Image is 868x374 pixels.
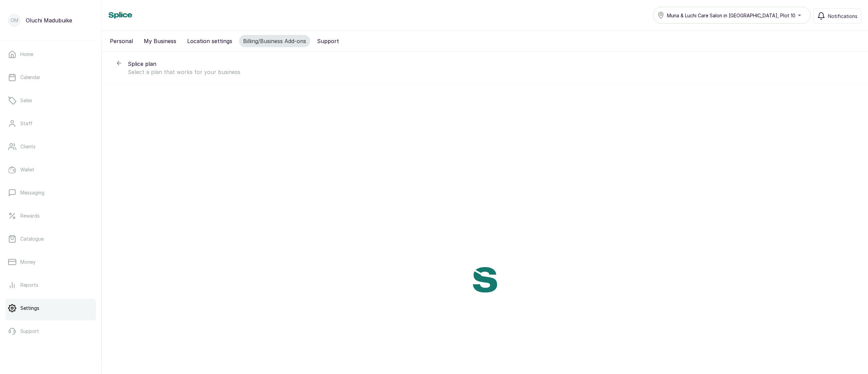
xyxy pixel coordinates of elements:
[20,282,38,288] p: Reports
[5,68,96,87] a: Calendar
[20,212,40,219] p: Rewards
[128,68,854,76] p: Select a plan that works for your business
[5,322,96,341] a: Support
[5,45,96,64] a: Home
[20,328,39,335] p: Support
[20,74,40,81] p: Calendar
[5,299,96,318] a: Settings
[5,276,96,295] a: Reports
[5,137,96,156] a: Clients
[813,8,861,24] button: Notifications
[653,7,811,24] button: Muna & Luchi Care Salon in [GEOGRAPHIC_DATA], Plot 10
[313,35,343,47] button: Support
[11,17,18,24] p: OM
[5,91,96,110] a: Sales
[20,143,36,150] p: Clients
[20,259,36,265] p: Money
[5,253,96,272] a: Money
[239,35,310,47] button: Billing/Business Add-ons
[667,12,795,19] span: Muna & Luchi Care Salon in [GEOGRAPHIC_DATA], Plot 10
[828,13,857,20] span: Notifications
[20,189,44,196] p: Messaging
[20,305,39,312] p: Settings
[20,97,32,104] p: Sales
[20,166,34,173] p: Wallet
[20,120,33,127] p: Staff
[5,229,96,248] a: Catalogue
[5,183,96,202] a: Messaging
[183,35,236,47] button: Location settings
[5,206,96,225] a: Rewards
[5,160,96,179] a: Wallet
[20,236,44,242] p: Catalogue
[5,114,96,133] a: Staff
[20,51,33,58] p: Home
[128,60,854,68] p: Splice plan
[26,16,72,24] p: Oluchi Madubuike
[106,35,137,47] button: Personal
[140,35,180,47] button: My Business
